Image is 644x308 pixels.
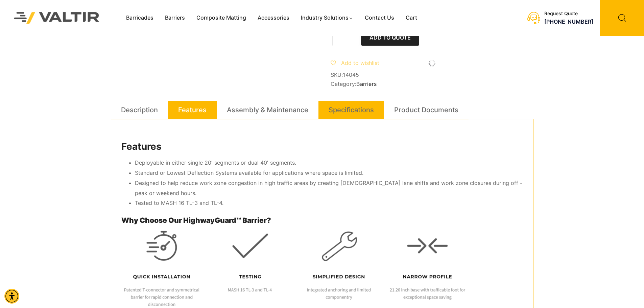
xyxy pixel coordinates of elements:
a: Features [178,101,207,119]
a: Cart [400,13,423,23]
a: Composite Matting [191,13,252,23]
input: Product quantity [332,29,359,46]
a: Product Documents [394,101,458,119]
a: call (888) 496-3625 [544,18,593,25]
span: Category: [331,81,533,87]
a: Accessories [252,13,295,23]
a: Assembly & Maintenance [227,101,308,119]
a: Specifications [329,101,374,119]
a: Description [121,101,158,119]
li: Standard or Lowest Deflection Systems available for applications where space is limited. [135,168,523,178]
strong: Why Choose Our HighwayGuard™ Barrier? [121,216,271,224]
a: Barricades [120,13,159,23]
a: Industry Solutions [295,13,359,23]
h2: Features [121,141,523,152]
a: Barriers [356,80,377,87]
span: 14045 [343,71,359,78]
img: Valtir Rentals [5,3,109,32]
div: Request Quote [544,11,593,17]
button: Add to Quote [361,29,419,46]
li: Designed to help reduce work zone congestion in high traffic areas by creating [DEMOGRAPHIC_DATA]... [135,178,523,198]
li: Deployable in either single 20′ segments or dual 40′ segments. [135,158,523,168]
span: SKU: [331,72,533,78]
a: Barriers [159,13,191,23]
a: Contact Us [359,13,400,23]
div: Accessibility Menu [4,289,19,304]
li: Tested to MASH 16 TL-3 and TL-4. [135,198,523,208]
